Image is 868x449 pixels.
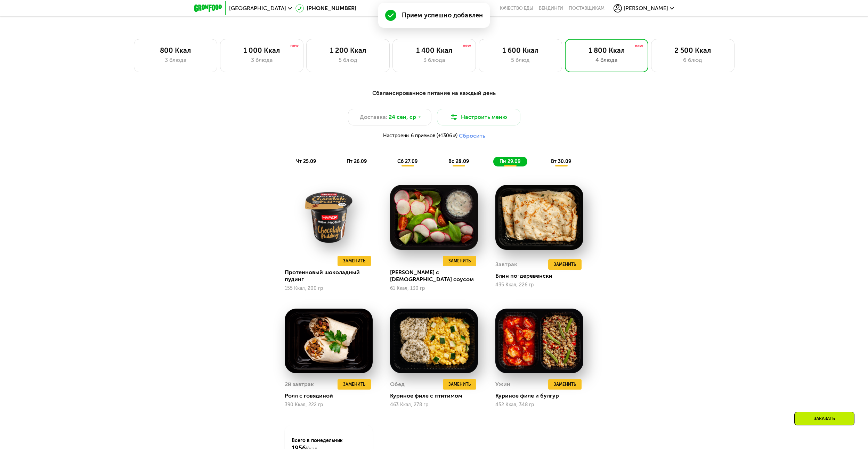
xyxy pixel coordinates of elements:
[572,56,641,64] div: 4 блюда
[390,286,478,291] div: 61 Ккал, 130 гр
[360,113,387,121] span: Доставка:
[343,381,365,388] span: Заменить
[338,379,371,390] button: Заменить
[390,269,484,283] div: [PERSON_NAME] с [DEMOGRAPHIC_DATA] соусом
[285,379,314,390] div: 2й завтрак
[390,379,405,390] div: Обед
[295,4,356,13] a: [PHONE_NUMBER]
[397,158,417,164] span: сб 27.09
[385,10,396,21] img: Success
[486,56,555,64] div: 5 блюд
[500,158,520,164] span: пн 29.09
[285,392,378,399] div: Ролл с говядиной
[400,46,469,55] div: 1 400 Ккал
[437,109,520,125] button: Настроить меню
[495,272,589,279] div: Блин по-деревенски
[495,402,583,408] div: 452 Ккал, 348 гр
[229,6,286,11] span: [GEOGRAPHIC_DATA]
[383,133,457,138] span: Настроены 6 приемов (+1306 ₽)
[314,56,382,64] div: 5 блюд
[389,113,416,121] span: 24 сен, ср
[285,269,378,283] div: Протеиновый шоколадный пудинг
[495,392,589,399] div: Куриное филе и булгур
[500,6,533,11] a: Качество еды
[443,379,476,390] button: Заменить
[658,46,727,55] div: 2 500 Ккал
[448,258,471,264] span: Заменить
[539,6,563,11] a: Вендинги
[390,392,484,399] div: Куриное филе с птитимом
[551,158,571,164] span: вт 30.09
[314,46,382,55] div: 1 200 Ккал
[495,259,517,270] div: Завтрак
[400,56,469,64] div: 3 блюда
[141,46,210,55] div: 800 Ккал
[495,282,583,288] div: 435 Ккал, 226 гр
[554,261,576,268] span: Заменить
[448,158,469,164] span: вс 28.09
[343,258,365,264] span: Заменить
[285,286,373,291] div: 155 Ккал, 200 гр
[443,256,476,266] button: Заменить
[22,14,846,28] h2: Выберите меню
[495,379,510,390] div: Ужин
[794,412,854,425] div: Заказать
[338,256,371,266] button: Заменить
[390,402,478,408] div: 463 Ккал, 278 гр
[227,56,296,64] div: 3 блюда
[228,89,640,98] div: Сбалансированное питание на каждый день
[572,46,641,55] div: 1 800 Ккал
[624,6,668,11] span: [PERSON_NAME]
[548,259,582,270] button: Заменить
[554,381,576,388] span: Заменить
[459,132,485,139] button: Сбросить
[227,46,296,55] div: 1 000 Ккал
[548,379,582,390] button: Заменить
[486,46,555,55] div: 1 600 Ккал
[141,56,210,64] div: 3 блюда
[285,402,373,408] div: 390 Ккал, 222 гр
[296,158,316,164] span: чт 25.09
[658,56,727,64] div: 6 блюд
[569,6,605,11] div: поставщикам
[402,11,483,19] div: Прием успешно добавлен
[347,158,367,164] span: пт 26.09
[448,381,471,388] span: Заменить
